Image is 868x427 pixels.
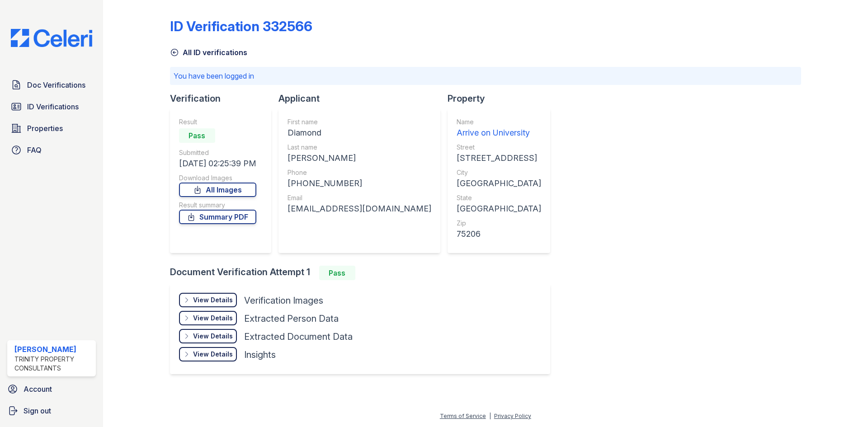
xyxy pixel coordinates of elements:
div: View Details [193,350,233,359]
img: CE_Logo_Blue-a8612792a0a2168367f1c8372b55b34899dd931a85d93a1a3d3e32e68fde9ad4.png [4,29,99,47]
div: Property [448,92,557,105]
div: Download Images [179,174,256,183]
a: FAQ [7,141,96,159]
div: Verification Images [244,294,323,307]
div: City [457,168,541,177]
div: [PERSON_NAME] [14,344,92,355]
span: Account [24,384,52,394]
div: State [457,193,541,202]
div: [STREET_ADDRESS] [457,152,541,164]
div: ID Verification 332566 [170,18,312,34]
div: [DATE] 02:25:39 PM [179,157,256,170]
p: You have been logged in [174,70,797,81]
span: Properties [27,123,63,134]
div: [GEOGRAPHIC_DATA] [457,177,541,190]
div: Street [457,143,541,152]
a: Properties [7,119,96,137]
div: Trinity Property Consultants [14,355,92,373]
span: ID Verifications [27,101,79,112]
div: Arrive on University [457,127,541,139]
a: Terms of Service [440,413,486,419]
div: [PERSON_NAME] [288,152,431,164]
div: Email [288,193,431,202]
div: [PHONE_NUMBER] [288,177,431,190]
div: Insights [244,348,276,361]
div: Verification [170,92,278,105]
div: [GEOGRAPHIC_DATA] [457,202,541,215]
span: Doc Verifications [27,80,85,90]
div: Extracted Document Data [244,330,353,343]
div: 75206 [457,228,541,240]
div: Result summary [179,201,256,210]
div: | [489,413,491,419]
span: Sign out [24,405,51,416]
div: First name [288,117,431,127]
span: FAQ [27,145,42,155]
a: All Images [179,183,256,197]
div: View Details [193,314,233,323]
div: Submitted [179,148,256,157]
div: [EMAIL_ADDRESS][DOMAIN_NAME] [288,202,431,215]
div: View Details [193,296,233,305]
div: Pass [319,266,355,280]
div: Document Verification Attempt 1 [170,266,557,280]
a: Name Arrive on University [457,117,541,139]
div: Zip [457,219,541,228]
div: Name [457,117,541,127]
a: Account [4,380,99,398]
a: Sign out [4,402,99,420]
a: All ID verifications [170,47,247,58]
div: Diamond [288,127,431,139]
div: Extracted Person Data [244,312,339,325]
a: Doc Verifications [7,76,96,94]
a: Privacy Policy [494,413,531,419]
div: View Details [193,332,233,341]
div: Pass [179,128,215,143]
div: Phone [288,168,431,177]
div: Applicant [278,92,448,105]
a: Summary PDF [179,210,256,224]
div: Last name [288,143,431,152]
div: Result [179,117,256,127]
a: ID Verifications [7,98,96,116]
